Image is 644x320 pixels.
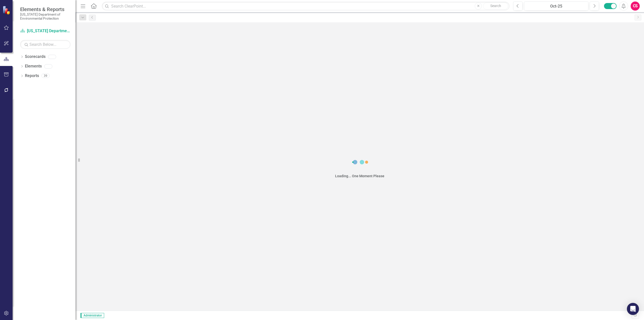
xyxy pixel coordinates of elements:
button: CS [631,2,640,11]
a: Scorecards [25,54,46,60]
a: Elements [25,63,42,69]
div: 39 [42,74,50,78]
div: Oct-25 [526,3,587,9]
input: Search ClearPoint... [102,2,509,11]
button: Oct-25 [524,2,588,11]
span: Administrator [80,313,104,318]
input: Search Below... [20,40,70,49]
div: Open Intercom Messenger [627,303,639,315]
div: Loading... One Moment Please [335,173,384,179]
a: Reports [25,73,39,79]
small: [US_STATE] Department of Environmental Protection [20,12,70,21]
img: ClearPoint Strategy [3,6,11,14]
a: [US_STATE] Department of Environmental Protection [20,28,70,34]
span: Search [490,4,501,8]
button: Search [483,3,508,10]
span: Elements & Reports [20,6,70,12]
